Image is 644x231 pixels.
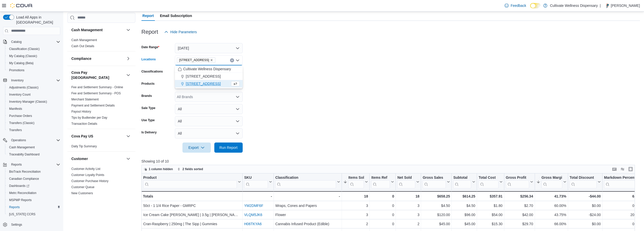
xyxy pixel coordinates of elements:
[71,27,124,32] button: Cash Management
[5,168,62,175] button: BioTrack Reconciliation
[162,27,199,37] button: Hide Parameters
[343,221,368,227] div: 2
[5,175,62,182] button: Canadian Compliance
[71,27,103,32] h3: Cash Management
[600,3,601,9] p: |
[7,60,36,66] a: My Catalog (Beta)
[175,43,243,53] button: [DATE]
[541,175,562,188] div: Gross Margin
[141,82,155,86] label: Products
[371,203,394,209] div: 0
[604,175,642,188] button: Markdown Percent
[175,116,243,126] button: All
[611,166,617,172] button: Keyboard shortcuts
[244,175,272,188] button: SKU
[9,93,31,97] span: Inventory Count
[141,130,157,134] label: Is Delivery
[275,193,340,199] div: -
[536,193,566,199] div: 41.73%
[275,221,340,227] div: Cannabis Infused Product (Edible)
[10,3,33,8] img: Cova
[71,116,107,119] a: Tips by Budtender per Day
[71,122,97,126] a: Transaction Details
[275,175,336,180] div: Classification
[71,156,88,161] h3: Customer
[1,38,62,45] button: Catalog
[7,176,60,182] span: Canadian Compliance
[5,91,62,98] button: Inventory Count
[7,211,37,217] a: [US_STATE] CCRS
[244,175,268,180] div: SKU
[9,222,24,228] a: Settings
[186,81,221,86] span: [STREET_ADDRESS]
[7,99,49,105] a: Inventory Manager (Classic)
[536,175,566,188] button: Gross Margin
[9,145,35,149] span: Cash Management
[503,1,528,11] a: Feedback
[453,221,475,227] div: $45.00
[71,134,93,139] h3: Cova Pay US
[7,211,60,217] span: Washington CCRS
[175,73,243,80] button: [STREET_ADDRESS]
[1,137,62,144] button: Operations
[71,116,107,120] span: Tips by Budtender per Day
[141,45,159,49] label: Date Range
[397,221,419,227] div: 2
[71,167,100,171] a: Customer Activity List
[71,44,94,48] a: Cash Out Details
[67,143,135,151] div: Cova Pay US
[185,143,208,153] span: Export
[9,85,38,90] span: Adjustments (Classic)
[177,57,216,63] span: 6690 U.S. Hwy 98 Hattiesburg, MS 39402
[7,183,31,189] a: Dashboards
[9,39,60,45] span: Catalog
[7,67,27,73] a: Promotions
[9,162,60,168] span: Reports
[275,212,340,218] div: Flower
[11,163,22,167] span: Reports
[275,175,336,188] div: Classification
[7,190,60,196] span: Metrc Reconciliation
[141,106,155,110] label: Sale Type
[479,212,502,218] div: $54.00
[170,29,197,34] span: Hide Parameters
[536,221,566,227] div: 66.00%
[9,170,41,174] span: BioTrack Reconciliation
[71,38,97,42] a: Cash Management
[479,221,502,227] div: $15.30
[5,52,62,60] button: My Catalog (Classic)
[453,175,475,188] button: Subtotal
[9,221,60,228] span: Settings
[7,92,33,98] a: Inventory Count
[9,77,26,83] button: Inventory
[9,39,24,45] button: Catalog
[125,72,131,78] button: Cova Pay [GEOGRAPHIC_DATA]
[11,223,22,227] span: Settings
[14,15,60,25] span: Load All Apps in [GEOGRAPHIC_DATA]
[611,3,640,9] p: [PERSON_NAME]
[71,70,124,80] button: Cova Pay [GEOGRAPHIC_DATA]
[141,118,155,122] label: Use Type
[9,205,20,209] span: Reports
[9,47,40,51] span: Classification (Classic)
[506,175,533,188] button: Gross Profit
[9,152,39,156] span: Traceabilty Dashboard
[11,40,22,44] span: Catalog
[7,113,60,119] span: Purchase Orders
[397,203,419,209] div: 3
[9,128,22,132] span: Transfers
[125,56,131,62] button: Compliance
[125,133,131,139] button: Cova Pay US
[423,203,450,209] div: $4.50
[7,92,60,98] span: Inventory Count
[244,193,272,199] div: -
[9,100,47,104] span: Inventory Manager (Classic)
[570,175,601,188] button: Total Discount
[9,198,32,202] span: MSPMP Reports
[175,65,243,87] div: Choose from the following options
[479,175,498,188] div: Total Cost
[175,166,205,172] button: 2 fields sorted
[5,84,62,91] button: Adjustments (Classic)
